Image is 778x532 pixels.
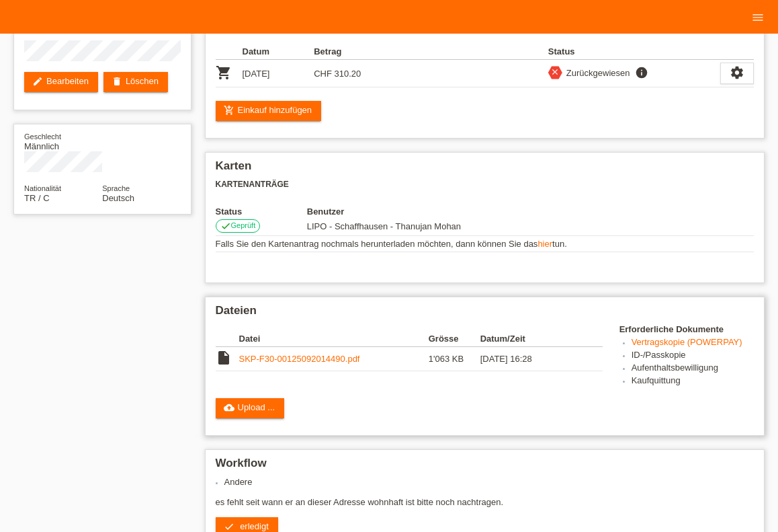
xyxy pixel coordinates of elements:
[224,105,234,116] i: add_shopping_cart
[216,206,307,217] th: Status
[307,221,461,231] span: 20.09.2025
[216,398,285,418] a: cloud_uploadUpload ...
[112,76,122,87] i: delete
[216,101,322,121] a: add_shopping_cartEinkauf hinzufügen
[216,457,754,477] h2: Workflow
[314,60,386,87] td: CHF 310.20
[220,221,231,231] i: check
[634,66,650,79] i: info
[619,324,754,334] h4: Erforderliche Dokumente
[216,304,754,324] h2: Dateien
[632,375,754,388] li: Kaufquittung
[102,193,134,203] span: Deutsch
[224,521,234,532] i: check
[550,67,560,77] i: close
[239,354,360,364] a: SKP-F30-00125092014490.pdf
[216,236,754,252] td: Falls Sie den Kartenantrag nochmals herunterladen möchten, dann können Sie das tun.
[224,402,234,413] i: cloud_upload
[562,66,630,80] div: Zurückgewiesen
[243,60,314,87] td: [DATE]
[632,350,754,363] li: ID-/Passkopie
[216,65,232,81] i: POSP00027820
[24,131,102,151] div: Männlich
[102,184,130,192] span: Sprache
[548,44,720,60] th: Status
[224,477,754,487] li: Andere
[216,180,754,190] h3: Kartenanträge
[314,44,386,60] th: Betrag
[632,337,742,347] a: Vertragskopie (POWERPAY)
[307,206,523,217] th: Benutzer
[730,65,744,80] i: settings
[24,132,61,141] span: Geschlecht
[751,11,765,24] i: menu
[24,184,61,192] span: Nationalität
[103,72,168,92] a: deleteLöschen
[231,221,256,229] span: Geprüft
[240,521,269,531] span: erledigt
[632,363,754,375] li: Aufenthaltsbewilligung
[32,76,43,87] i: edit
[480,347,584,371] td: [DATE] 16:28
[429,331,480,347] th: Grösse
[216,159,754,180] h2: Karten
[24,72,98,92] a: editBearbeiten
[480,331,584,347] th: Datum/Zeit
[429,347,480,371] td: 1'063 KB
[239,331,429,347] th: Datei
[744,13,771,21] a: menu
[24,193,50,203] span: Türkei / C / 10.08.1986
[243,44,314,60] th: Datum
[537,239,552,249] a: hier
[216,350,232,366] i: insert_drive_file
